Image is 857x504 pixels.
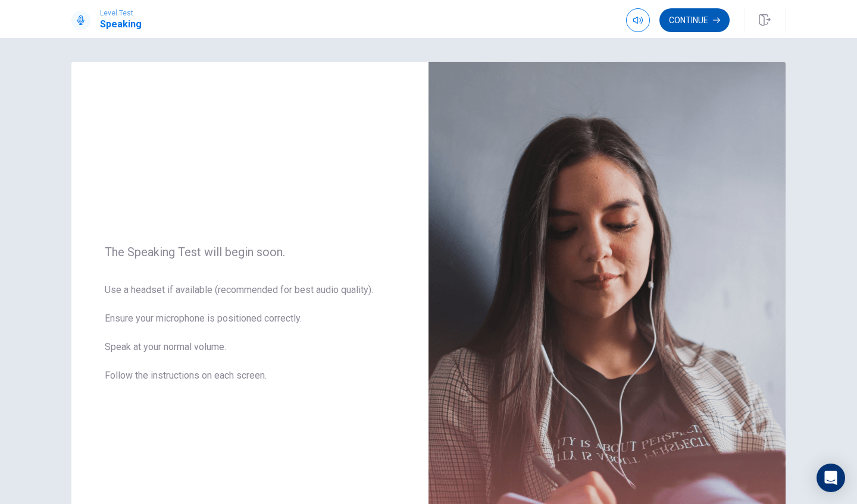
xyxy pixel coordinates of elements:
[100,9,142,17] span: Level Test
[100,17,142,31] h1: Speaking
[659,8,730,32] button: Continue
[105,283,395,397] span: Use a headset if available (recommended for best audio quality). Ensure your microphone is positi...
[105,245,395,259] span: The Speaking Test will begin soon.
[817,464,845,492] div: Open Intercom Messenger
